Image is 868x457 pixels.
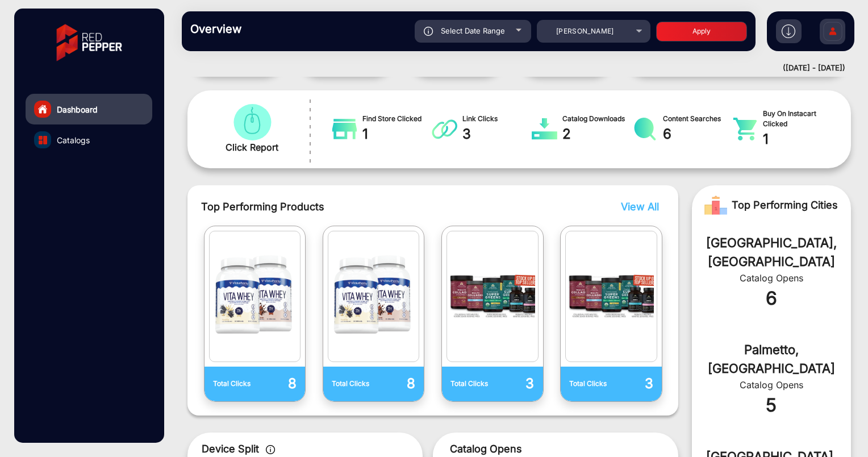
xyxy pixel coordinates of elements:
[374,373,416,394] p: 8
[709,285,834,312] div: 6
[562,114,632,124] span: Catalog Downloads
[663,114,733,124] span: Content Searches
[331,234,416,359] img: catalog
[704,194,727,217] img: Rank image
[450,234,535,359] img: catalog
[226,140,278,154] span: Click Report
[462,114,532,124] span: Link Clicks
[621,201,659,213] span: View All
[709,378,834,392] div: Catalog Opens
[532,118,557,140] img: catalog
[332,379,374,389] p: Total Clicks
[493,373,535,394] p: 3
[424,27,433,36] img: icon
[255,373,297,394] p: 8
[190,22,349,36] h3: Overview
[202,443,259,455] span: Device Split
[763,129,833,149] span: 1
[266,445,276,454] img: icon
[57,103,98,115] span: Dashboard
[170,63,845,74] div: ([DATE] - [DATE])
[450,379,493,389] p: Total Clicks
[709,271,834,285] div: Catalog Opens
[37,104,48,114] img: home
[57,134,90,146] span: Catalogs
[569,379,611,389] p: Total Clicks
[462,124,532,144] span: 3
[39,136,47,144] img: catalog
[26,94,152,124] a: Dashboard
[362,124,432,144] span: 1
[332,118,357,140] img: catalog
[632,118,658,140] img: catalog
[732,118,758,140] img: catalog
[618,199,656,214] button: View All
[656,22,747,41] button: Apply
[212,234,298,359] img: catalog
[562,124,632,144] span: 2
[611,373,653,394] p: 3
[48,14,130,71] img: vmg-logo
[201,199,553,214] span: Top Performing Products
[26,124,152,155] a: Catalogs
[441,26,505,35] span: Select Date Range
[450,441,661,456] p: Catalog Opens
[556,27,614,35] span: [PERSON_NAME]
[230,104,274,140] img: catalog
[663,124,733,144] span: 6
[709,392,834,419] div: 5
[213,379,255,389] p: Total Clicks
[432,118,457,140] img: catalog
[709,234,834,271] div: [GEOGRAPHIC_DATA], [GEOGRAPHIC_DATA]
[709,340,834,378] div: Palmetto, [GEOGRAPHIC_DATA]
[569,234,654,359] img: catalog
[782,24,795,38] img: h2download.svg
[763,109,833,129] span: Buy On Instacart Clicked
[362,114,432,124] span: Find Store Clicked
[732,194,838,217] span: Top Performing Cities
[821,13,845,53] img: Sign%20Up.svg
